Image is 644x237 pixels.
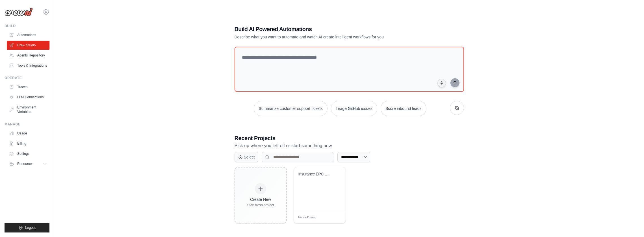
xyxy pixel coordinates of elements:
[247,203,274,207] div: Start fresh project
[7,159,49,168] button: Resources
[7,129,49,138] a: Usage
[7,51,49,60] a: Agents Repository
[381,101,426,116] button: Score inbound leads
[235,152,259,162] button: Select
[235,34,424,40] p: Describe what you want to automate and watch AI create intelligent workflows for you
[331,101,377,116] button: Triage GitHub issues
[7,93,49,102] a: LLM Connections
[5,223,49,232] button: Logout
[7,103,49,116] a: Environment Variables
[254,101,327,116] button: Summarize customer support tickets
[437,79,446,87] button: Click to speak your automation idea
[5,24,49,28] div: Build
[247,197,274,202] div: Create New
[7,82,49,92] a: Traces
[450,101,464,115] button: Get new suggestions
[7,61,49,70] a: Tools & Integrations
[17,162,33,166] span: Resources
[235,25,424,33] h1: Build AI Powered Automations
[298,216,316,219] span: Modified 8 days
[298,172,333,177] div: Insurance EPC Process Mining from Interview Transcripts
[235,134,464,142] h3: Recent Projects
[5,76,49,80] div: Operate
[235,142,464,149] p: Pick up where you left off or start something new
[7,149,49,158] a: Settings
[5,122,49,127] div: Manage
[5,8,33,16] img: Logo
[7,31,49,40] a: Automations
[332,216,337,220] span: Edit
[7,139,49,148] a: Billing
[25,225,36,230] span: Logout
[7,41,49,50] a: Crew Studio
